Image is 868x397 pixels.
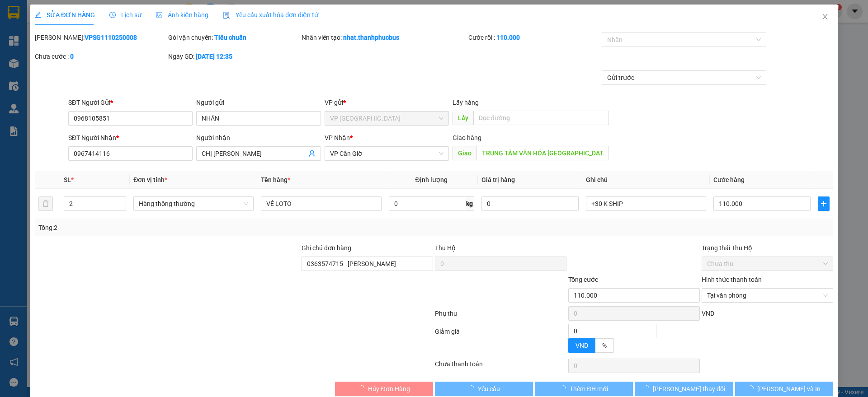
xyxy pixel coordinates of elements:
[261,176,290,183] span: Tên hàng
[702,276,762,283] label: Hình thức thanh toán
[582,171,710,189] th: Ghi chú
[643,385,653,392] span: loading
[702,310,714,317] span: VND
[653,384,725,394] span: [PERSON_NAME] thay đổi
[465,196,474,211] span: kg
[607,71,761,84] span: Gửi trước
[812,5,838,30] button: Close
[35,33,166,42] div: [PERSON_NAME]:
[223,12,230,19] img: icon
[85,34,137,41] b: VPSG1110250008
[156,11,208,19] span: Ảnh kiện hàng
[434,308,567,324] div: Phụ thu
[330,112,443,125] span: VP Sài Gòn
[435,382,533,396] button: Yêu cầu
[330,147,443,160] span: VP Cần Giờ
[325,98,449,107] div: VP gửi
[214,34,246,41] b: Tiêu chuẩn
[38,223,335,233] div: Tổng: 2
[335,382,433,396] button: Hủy Đơn Hàng
[818,200,829,207] span: plus
[325,134,350,141] span: VP Nhận
[453,111,473,125] span: Lấy
[196,133,321,143] div: Người nhận
[535,382,633,396] button: Thêm ĐH mới
[735,382,833,396] button: [PERSON_NAME] và In
[602,342,607,349] span: %
[308,150,316,157] span: user-add
[223,11,318,19] span: Yêu cầu xuất hóa đơn điện tử
[757,384,821,394] span: [PERSON_NAME] và In
[453,99,479,106] span: Lấy hàng
[576,342,588,349] span: VND
[56,13,90,56] b: Gửi khách hàng
[196,53,232,60] b: [DATE] 12:35
[196,98,321,107] div: Người gửi
[453,146,476,160] span: Giao
[139,197,248,210] span: Hàng thông thường
[453,134,481,141] span: Giao hàng
[302,257,433,271] input: Ghi chú đơn hàng
[415,176,448,183] span: Định lượng
[35,12,41,18] span: edit
[368,384,410,394] span: Hủy Đơn Hàng
[64,176,71,183] span: SL
[707,257,828,271] span: Chưa thu
[70,53,74,60] b: 0
[434,327,567,357] div: Giảm giá
[747,385,757,392] span: loading
[560,385,570,392] span: loading
[68,98,193,107] div: SĐT Người Gửi
[478,384,500,394] span: Yêu cầu
[109,11,142,19] span: Lịch sử
[35,51,166,61] div: Chưa cước :
[109,12,116,18] span: clock-circle
[821,13,829,20] span: close
[302,33,467,42] div: Nhân viên tạo:
[468,33,600,42] div: Cước rồi :
[133,176,167,183] span: Đơn vị tính
[435,244,456,252] span: Thu Hộ
[635,382,733,396] button: [PERSON_NAME] thay đổi
[261,196,381,211] input: VD: Bàn, Ghế
[168,33,300,42] div: Gói vận chuyển:
[68,133,193,143] div: SĐT Người Nhận
[713,176,745,183] span: Cước hàng
[434,359,567,375] div: Chưa thanh toán
[343,34,399,41] b: nhat.thanhphucbus
[702,243,833,253] div: Trạng thái Thu Hộ
[11,58,46,101] b: Thành Phúc Bus
[168,51,300,61] div: Ngày GD:
[496,34,520,41] b: 110.000
[35,11,95,19] span: SỬA ĐƠN HÀNG
[818,196,830,211] button: plus
[11,11,57,56] img: logo.jpg
[302,244,351,252] label: Ghi chú đơn hàng
[476,146,609,160] input: Dọc đường
[38,196,53,211] button: delete
[481,176,515,183] span: Giá trị hàng
[568,276,598,283] span: Tổng cước
[473,111,609,125] input: Dọc đường
[570,384,608,394] span: Thêm ĐH mới
[358,385,368,392] span: loading
[707,289,828,302] span: Tại văn phòng
[156,12,162,18] span: picture
[586,196,706,211] input: Ghi Chú
[468,385,478,392] span: loading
